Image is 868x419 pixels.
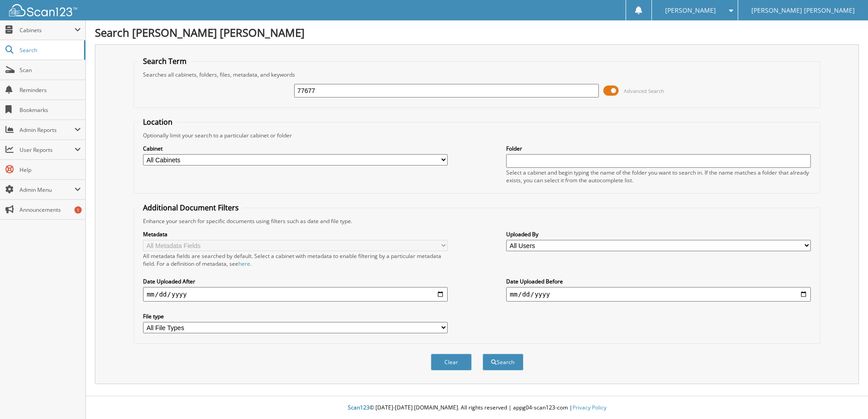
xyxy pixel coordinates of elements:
div: Optionally limit your search to a particular cabinet or folder [138,132,815,139]
span: Admin Reports [20,126,74,134]
div: Enhance your search for specific documents using filters such as date and file type. [138,217,815,225]
label: Date Uploaded Before [506,278,811,285]
span: Advanced Search [624,88,664,94]
label: Uploaded By [506,230,811,238]
span: [PERSON_NAME] [665,8,716,13]
legend: Additional Document Filters [138,203,243,213]
legend: Search Term [138,56,191,66]
div: © [DATE]-[DATE] [DOMAIN_NAME]. All rights reserved | appg04-scan123-com | [86,397,868,419]
h1: Search [PERSON_NAME] [PERSON_NAME] [95,25,859,40]
a: Privacy Policy [572,404,607,411]
span: Announcements [20,206,81,214]
span: Search [20,46,79,54]
label: Folder [506,145,811,152]
button: Clear [431,354,472,370]
span: Reminders [20,86,81,94]
div: Select a cabinet and begin typing the name of the folder you want to search in. If the name match... [506,169,811,184]
input: end [506,287,811,302]
div: 1 [74,206,82,214]
input: start [143,287,448,302]
img: scan123-logo-white.svg [9,4,77,16]
button: Search [483,354,523,370]
span: Admin Menu [20,186,74,194]
a: here [238,260,250,268]
span: Help [20,166,81,174]
span: Scan123 [348,404,370,411]
label: Metadata [143,230,448,238]
label: Date Uploaded After [143,278,448,285]
span: User Reports [20,146,74,154]
legend: Location [138,117,177,127]
span: Cabinets [20,26,74,34]
label: File type [143,312,448,320]
div: All metadata fields are searched by default. Select a cabinet with metadata to enable filtering b... [143,252,448,268]
span: Scan [20,66,81,74]
span: [PERSON_NAME] [PERSON_NAME] [751,8,855,13]
div: Searches all cabinets, folders, files, metadata, and keywords [138,71,815,78]
label: Cabinet [143,145,448,152]
span: Bookmarks [20,106,81,114]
